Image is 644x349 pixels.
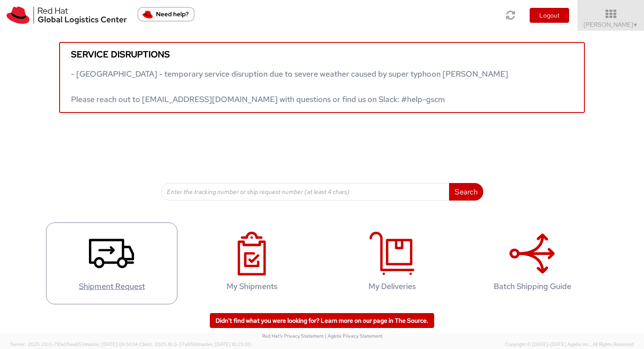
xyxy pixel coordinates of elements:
a: Shipment Request [46,222,177,304]
a: Red Hat's Privacy Statement [262,333,324,339]
button: Logout [530,8,569,23]
span: master, [DATE] 09:51:04 [85,341,138,347]
input: Enter the tracking number or ship request number (at least 4 chars) [161,183,449,201]
span: Server: 2025.20.0-710e05ee653 [11,341,138,347]
h4: My Shipments [195,282,308,291]
span: - [GEOGRAPHIC_DATA] - temporary service disruption due to severe weather caused by super typhoon ... [71,69,508,104]
button: Need help? [138,7,195,21]
a: Batch Shipping Guide [467,222,598,304]
button: Search [449,183,483,201]
img: rh-logistics-00dfa346123c4ec078e1.svg [7,7,127,24]
a: My Shipments [186,222,318,304]
h5: Service disruptions [71,49,573,59]
h4: My Deliveries [336,282,449,291]
h4: Shipment Request [55,282,168,291]
a: | Agistix Privacy Statement [325,333,382,339]
a: Didn't find what you were looking for? Learn more on our page in The Source. [210,313,434,328]
span: master, [DATE] 10:25:00 [198,341,251,347]
span: ▼ [633,21,638,28]
a: Service disruptions - [GEOGRAPHIC_DATA] - temporary service disruption due to severe weather caus... [59,42,585,113]
span: [PERSON_NAME] [584,21,638,28]
a: My Deliveries [326,222,458,304]
h4: Batch Shipping Guide [476,282,589,291]
span: Copyright © [DATE]-[DATE] Agistix Inc., All Rights Reserved [505,341,633,348]
span: Client: 2025.18.0-37e85b1 [139,341,251,347]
